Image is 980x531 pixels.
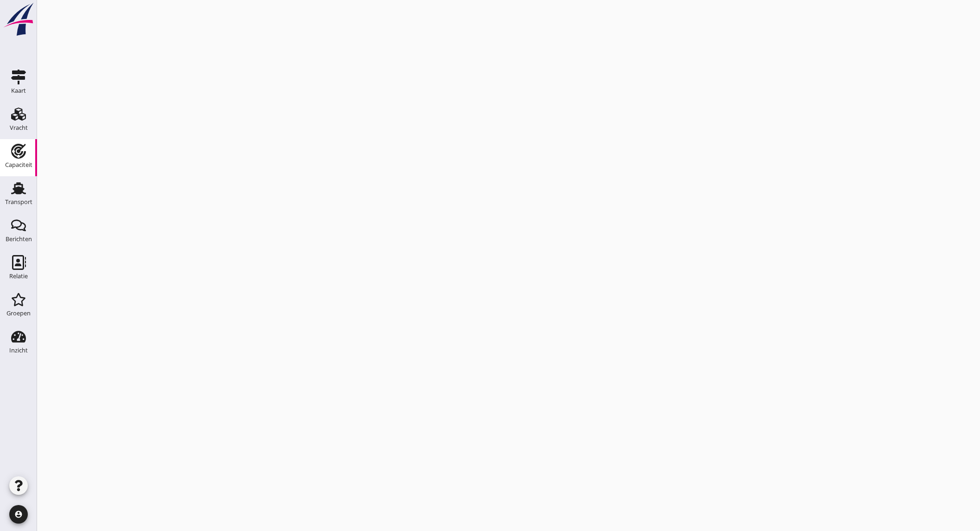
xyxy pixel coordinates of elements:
[2,2,35,37] img: logo-small.a267ee39.svg
[6,310,31,316] div: Groepen
[11,88,26,94] div: Kaart
[9,505,28,524] i: account_circle
[5,199,32,205] div: Transport
[9,273,28,279] div: Relatie
[10,125,28,131] div: Vracht
[5,162,32,168] div: Capaciteit
[9,347,28,353] div: Inzicht
[6,236,32,242] div: Berichten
